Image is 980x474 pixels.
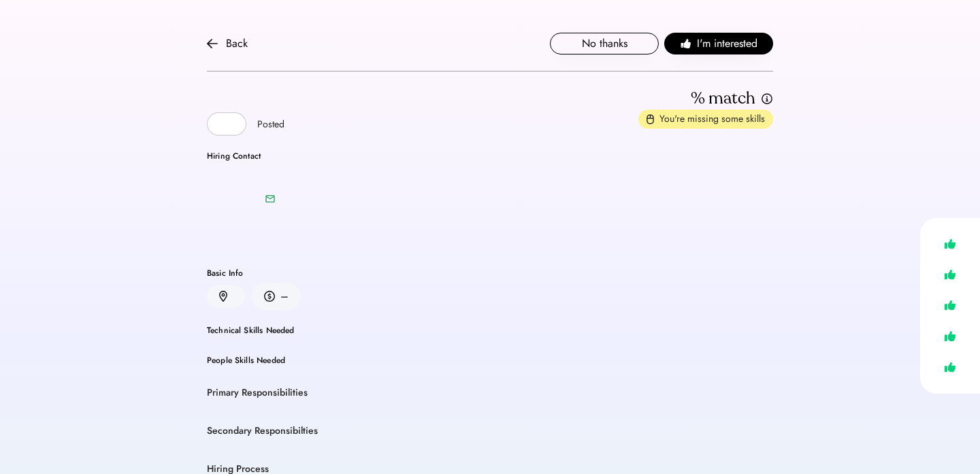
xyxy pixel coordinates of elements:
[941,296,960,315] img: like.svg
[264,290,275,302] img: money.svg
[941,358,960,377] img: like.svg
[207,152,286,160] div: Hiring Contact
[691,88,755,110] div: % match
[941,265,960,285] img: like.svg
[207,326,773,334] div: Technical Skills Needed
[207,424,318,438] div: Secondary Responsibilties
[697,35,757,52] span: I'm interested
[226,35,248,52] div: Back
[647,114,654,125] img: missing-skills.svg
[280,288,289,304] div: –
[659,112,765,126] div: You're missing some skills
[761,93,773,106] img: info.svg
[207,269,773,277] div: Basic Info
[941,234,960,254] img: like.svg
[550,33,659,54] button: No thanks
[207,356,773,364] div: People Skills Needed
[207,386,308,400] div: Primary Responsibilities
[216,116,232,132] img: yH5BAEAAAAALAAAAAABAAEAAAIBRAA7
[219,291,227,302] img: location.svg
[257,118,284,131] div: Posted
[207,38,218,49] img: arrow-back.svg
[207,168,250,212] img: yH5BAEAAAAALAAAAAABAAEAAAIBRAA7
[941,326,960,346] img: like.svg
[664,33,773,54] button: I'm interested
